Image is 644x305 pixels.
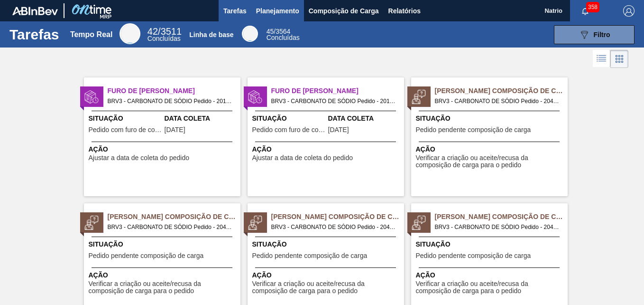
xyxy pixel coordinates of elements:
div: Base Line [267,29,300,41]
span: Pedido Aguardando Composição de Carga [435,212,568,222]
span: BRV3 - CARBONATO DE SÓDIO Pedido - 2018168 [108,96,233,106]
span: Data Coleta [165,114,238,124]
span: Pedido Aguardando Composição de Carga [271,212,404,222]
span: Pedido Aguardando Composição de Carga [435,86,568,96]
span: Situação [252,239,402,249]
span: Filtro [594,31,610,38]
span: Planejamento [256,5,299,17]
span: Verificar a criação ou aceite/recusa da composição de carga para o pedido [416,154,565,169]
span: Verificar a criação ou aceite/recusa da composição de carga para o pedido [252,280,402,295]
span: Concluídas [147,35,181,42]
img: estado [412,90,426,104]
span: 31/08/2025 [328,126,349,133]
span: Composição de Carga [309,5,379,17]
div: Base Line [242,26,258,42]
span: Situação [89,239,238,249]
h1: Tarefas [9,29,59,40]
span: 42 [147,26,158,37]
span: 31/08/2025 [165,126,185,133]
button: Notificações [570,4,600,18]
span: Ação [89,144,238,154]
span: Pedido Aguardando Composição de Carga [108,212,240,222]
div: Real Time [120,23,140,44]
img: estado [412,216,426,230]
span: 358 [586,2,599,12]
span: Pedido pendente composição de carga [416,126,531,133]
span: Situação [252,114,326,124]
span: BRV3 - CARBONATO DE SÓDIO Pedido - 2043711 [108,222,233,232]
span: Tarefas [223,5,247,17]
button: Filtro [554,25,635,44]
span: Relatórios [388,5,421,17]
span: Ação [89,270,238,280]
span: Furo de Coleta [271,86,404,96]
span: / 3511 [147,26,182,37]
span: Ação [252,144,402,154]
span: BRV3 - CARBONATO DE SÓDIO Pedido - 2043712 [271,222,396,232]
span: Concluídas [267,34,300,41]
span: Pedido com furo de coleta [252,126,326,133]
span: Verificar a criação ou aceite/recusa da composição de carga para o pedido [89,280,238,295]
span: Furo de Coleta [108,86,240,96]
span: Ajustar a data de coleta do pedido [89,154,190,162]
img: Logout [623,5,635,17]
span: Ação [252,270,402,280]
span: BRV3 - CARBONATO DE SÓDIO Pedido - 2043713 [435,222,560,232]
div: Linha de base [189,31,233,38]
img: TNhmsLtSVTkK8tSr43FrP2fwEKptu5GPRR3wAAAABJRU5ErkJggg== [12,7,58,15]
div: Tempo Real [70,30,113,39]
span: 45 [267,28,274,35]
span: / 3564 [267,28,291,35]
span: Situação [416,239,565,249]
img: estado [248,216,262,230]
span: Situação [416,114,565,124]
span: BRV3 - CARBONATO DE SÓDIO Pedido - 2018169 [271,96,396,106]
div: Real Time [147,28,182,42]
span: Verificar a criação ou aceite/recusa da composição de carga para o pedido [416,280,565,295]
div: Visão em Lista [593,50,610,68]
span: Situação [89,114,162,124]
span: BRV3 - CARBONATO DE SÓDIO Pedido - 2043710 [435,96,560,106]
img: estado [84,216,99,230]
span: Ação [416,270,565,280]
span: Pedido pendente composição de carga [252,252,368,259]
span: Pedido pendente composição de carga [416,252,531,259]
span: Pedido com furo de coleta [89,126,162,133]
span: Data Coleta [328,114,402,124]
div: Visão em Cards [610,50,628,68]
img: estado [248,90,262,104]
span: Ajustar a data de coleta do pedido [252,154,353,162]
img: estado [84,90,99,104]
span: Pedido pendente composição de carga [89,252,204,259]
span: Ação [416,144,565,154]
